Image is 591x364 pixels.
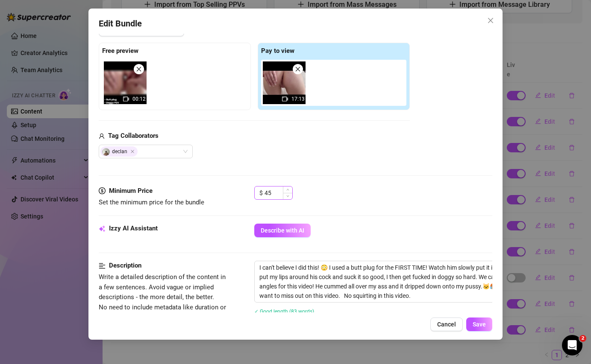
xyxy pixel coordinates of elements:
span: user [99,131,105,141]
span: Cancel [437,321,456,328]
span: video-camera [123,96,129,102]
img: media [263,61,306,104]
img: media [104,61,147,104]
span: 2 [579,335,586,342]
span: video-camera [282,96,288,102]
strong: Description [109,262,141,269]
span: up [286,188,289,191]
span: ✓ Good length (83 words) [254,309,314,314]
textarea: I can't believe I did this! 😳 I used a butt plug for the FIRST TIME! Watch him slowly put it in m... [255,261,553,302]
strong: Minimum Price [109,187,153,195]
strong: Tag Collaborators [108,132,159,140]
span: 17:13 [291,96,305,102]
div: 00:12 [104,61,147,104]
span: 00:12 [132,96,146,102]
span: Write a detailed description of the content in a few sentences. Avoid vague or implied descriptio... [99,273,226,321]
span: Increase Value [283,186,292,193]
button: Cancel [430,317,463,331]
span: down [286,195,289,198]
span: Close [484,17,497,24]
span: close [487,17,494,24]
strong: Pay to view [261,47,294,55]
span: dollar [99,186,106,196]
strong: Izzy AI Assistant [109,224,158,232]
button: Close [484,14,497,27]
iframe: Intercom live chat [562,335,582,355]
span: Set the minimum price for the bundle [99,198,204,206]
span: close [136,66,142,72]
button: Describe with AI [254,224,311,237]
span: Describe with AI [261,227,304,234]
span: Edit Bundle [99,17,142,30]
span: close [295,66,301,72]
span: Decrease Value [283,193,292,199]
span: Save [473,321,486,328]
button: Save [466,317,492,331]
span: Close [130,149,135,154]
span: align-left [99,261,106,271]
strong: Free preview [102,47,138,55]
span: declan [100,146,138,157]
div: 17:13 [263,61,306,104]
img: avatar.jpg [102,148,110,156]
